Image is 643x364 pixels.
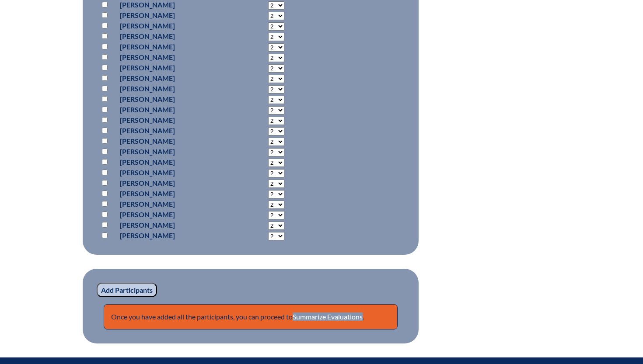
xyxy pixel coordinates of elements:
[120,167,236,178] p: [PERSON_NAME]
[120,136,236,146] p: [PERSON_NAME]
[120,104,236,115] p: [PERSON_NAME]
[120,146,236,157] p: [PERSON_NAME]
[120,31,236,42] p: [PERSON_NAME]
[120,157,236,167] p: [PERSON_NAME]
[293,312,363,321] a: Summarize Evaluations
[120,83,236,94] p: [PERSON_NAME]
[120,94,236,104] p: [PERSON_NAME]
[120,199,236,209] p: [PERSON_NAME]
[104,304,398,329] p: Once you have added all the participants, you can proceed to .
[120,220,236,230] p: [PERSON_NAME]
[120,209,236,220] p: [PERSON_NAME]
[120,10,236,21] p: [PERSON_NAME]
[120,73,236,83] p: [PERSON_NAME]
[120,230,236,241] p: [PERSON_NAME]
[120,21,236,31] p: [PERSON_NAME]
[120,42,236,52] p: [PERSON_NAME]
[120,188,236,199] p: [PERSON_NAME]
[97,283,157,298] input: Add Participants
[120,62,236,73] p: [PERSON_NAME]
[120,125,236,136] p: [PERSON_NAME]
[120,52,236,62] p: [PERSON_NAME]
[120,115,236,125] p: [PERSON_NAME]
[120,178,236,188] p: [PERSON_NAME]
